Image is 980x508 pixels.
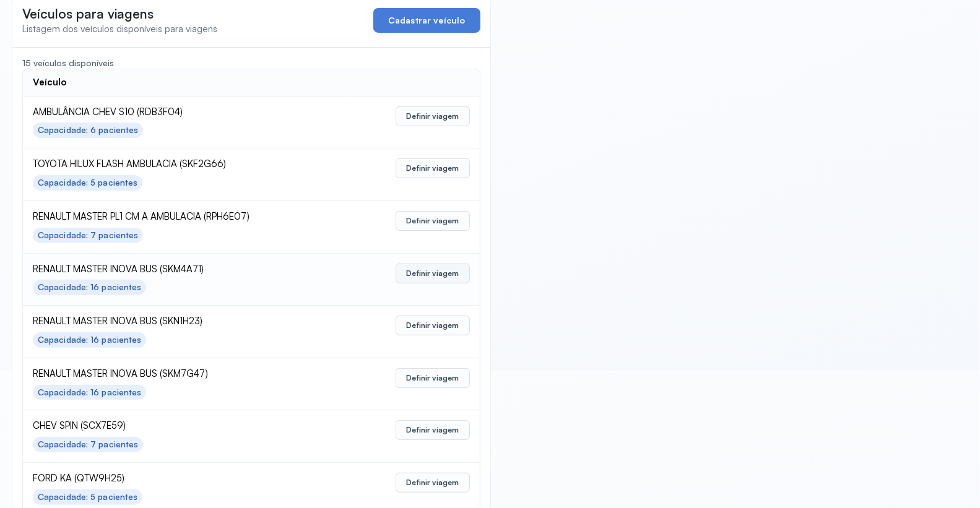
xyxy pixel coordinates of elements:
[33,264,340,275] span: RENAULT MASTER INOVA BUS (SKM4A71)
[396,158,469,178] button: Definir viagem
[22,6,154,22] span: Veículos para viagens
[396,264,469,283] button: Definir viagem
[38,492,137,502] div: Capacidade: 5 pacientes
[38,387,141,398] div: Capacidade: 16 pacientes
[396,211,469,231] button: Definir viagem
[38,439,138,450] div: Capacidade: 7 pacientes
[33,77,67,88] div: Veículo
[33,368,340,380] span: RENAULT MASTER INOVA BUS (SKM7G47)
[38,230,138,241] div: Capacidade: 7 pacientes
[33,316,340,327] span: RENAULT MASTER INOVA BUS (SKN1H23)
[38,282,141,293] div: Capacidade: 16 pacientes
[396,368,469,388] button: Definir viagem
[373,8,480,33] button: Cadastrar veículo
[396,420,469,440] button: Definir viagem
[33,211,340,223] span: RENAULT MASTER PL1 CM A AMBULACIA (RPH6E07)
[396,106,469,126] button: Definir viagem
[38,125,138,136] div: Capacidade: 6 pacientes
[33,158,340,170] span: TOYOTA HILUX FLASH AMBULACIA (SKF2G66)
[33,420,340,432] span: CHEV SPIN (SCX7E59)
[396,473,469,493] button: Definir viagem
[22,23,217,35] span: Listagem dos veículos disponíveis para viagens
[38,335,141,345] div: Capacidade: 16 pacientes
[33,473,340,484] span: FORD KA (QTW9H25)
[38,178,137,188] div: Capacidade: 5 pacientes
[396,316,469,335] button: Definir viagem
[33,106,340,118] span: AMBULÂNCIA CHEV S10 (RDB3F04)
[22,58,480,69] div: 15 veículos disponíveis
